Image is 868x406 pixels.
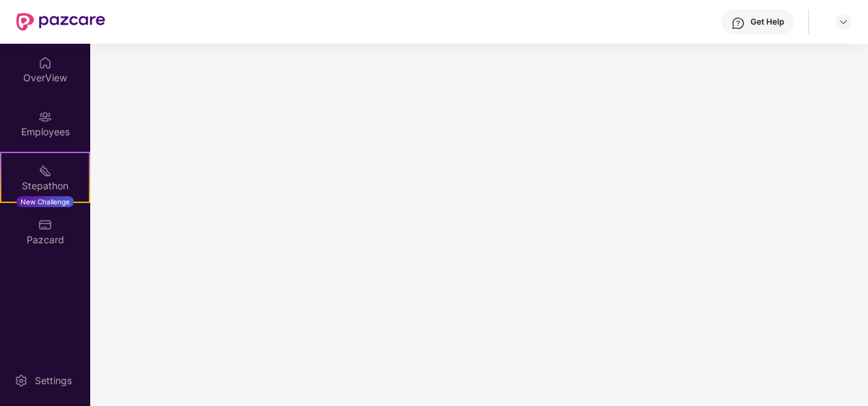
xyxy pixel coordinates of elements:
[14,374,28,388] img: svg+xml;base64,PHN2ZyBpZD0iU2V0dGluZy0yMHgyMCIgeG1sbnM9Imh0dHA6Ly93d3cudzMub3JnLzIwMDAvc3ZnIiB3aW...
[38,164,52,178] img: svg+xml;base64,PHN2ZyB4bWxucz0iaHR0cDovL3d3dy53My5vcmcvMjAwMC9zdmciIHdpZHRoPSIyMSIgaGVpZ2h0PSIyMC...
[38,110,52,124] img: svg+xml;base64,PHN2ZyBpZD0iRW1wbG95ZWVzIiB4bWxucz0iaHR0cDovL3d3dy53My5vcmcvMjAwMC9zdmciIHdpZHRoPS...
[750,16,784,27] div: Get Help
[16,196,74,207] div: New Challenge
[31,374,76,388] div: Settings
[1,179,89,193] div: Stepathon
[731,16,745,30] img: svg+xml;base64,PHN2ZyBpZD0iSGVscC0zMngzMiIgeG1sbnM9Imh0dHA6Ly93d3cudzMub3JnLzIwMDAvc3ZnIiB3aWR0aD...
[38,218,52,232] img: svg+xml;base64,PHN2ZyBpZD0iUGF6Y2FyZCIgeG1sbnM9Imh0dHA6Ly93d3cudzMub3JnLzIwMDAvc3ZnIiB3aWR0aD0iMj...
[38,56,52,70] img: svg+xml;base64,PHN2ZyBpZD0iSG9tZSIgeG1sbnM9Imh0dHA6Ly93d3cudzMub3JnLzIwMDAvc3ZnIiB3aWR0aD0iMjAiIG...
[16,13,105,31] img: New Pazcare Logo
[838,16,849,27] img: svg+xml;base64,PHN2ZyBpZD0iRHJvcGRvd24tMzJ4MzIiIHhtbG5zPSJodHRwOi8vd3d3LnczLm9yZy8yMDAwL3N2ZyIgd2...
